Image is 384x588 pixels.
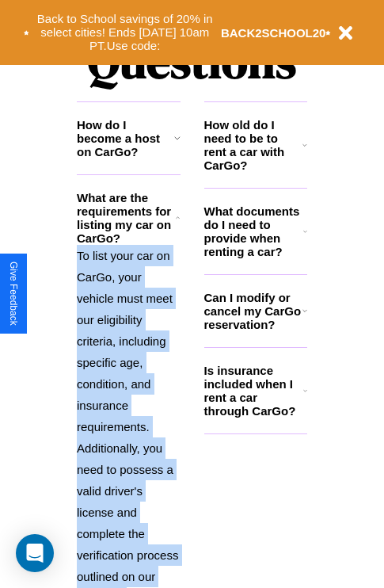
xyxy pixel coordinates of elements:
h3: Is insurance included when I rent a car through CarGo? [204,364,303,418]
h3: How old do I need to be to rent a car with CarGo? [204,118,303,172]
h3: How do I become a host on CarGo? [77,118,174,158]
h3: What documents do I need to provide when renting a car? [204,204,304,258]
h3: Can I modify or cancel my CarGo reservation? [204,291,302,331]
div: Give Feedback [8,262,19,326]
h3: What are the requirements for listing my car on CarGo? [77,191,176,245]
b: BACK2SCHOOL20 [221,26,326,40]
button: Back to School savings of 20% in select cities! Ends [DATE] 10am PT.Use code: [29,8,221,57]
div: Open Intercom Messenger [16,534,54,572]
